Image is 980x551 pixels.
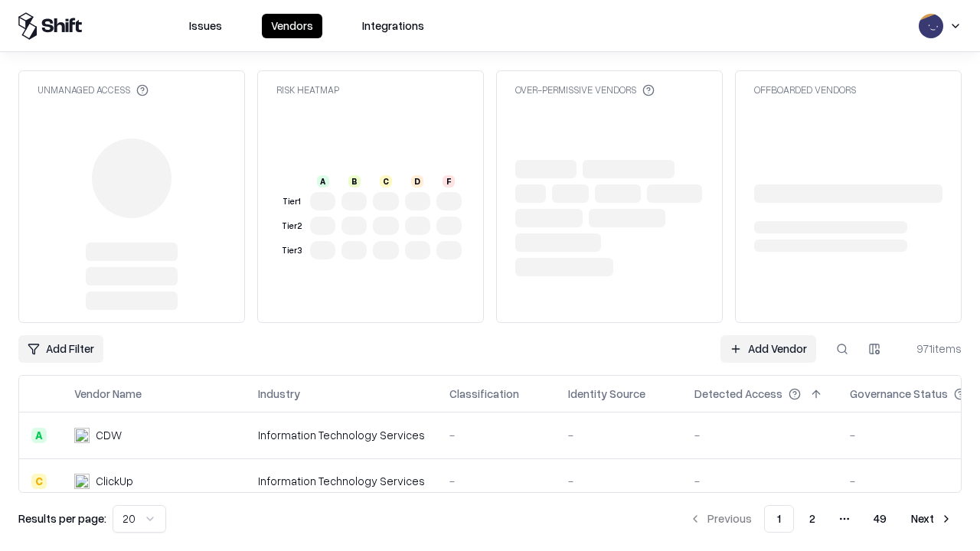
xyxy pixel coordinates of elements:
div: - [694,473,825,489]
div: B [348,175,361,187]
div: ClickUp [96,473,133,489]
button: Issues [180,14,231,38]
div: - [568,473,670,489]
button: 1 [764,505,794,533]
div: Industry [258,386,300,402]
div: Tier 2 [279,220,304,233]
div: Classification [449,386,519,402]
div: Over-Permissive Vendors [515,83,655,96]
div: - [449,473,544,489]
a: Add Vendor [720,335,816,363]
div: A [31,428,47,443]
div: C [380,175,392,187]
div: Offboarded Vendors [754,83,856,96]
div: 971 items [900,341,962,357]
button: Integrations [353,14,433,38]
button: Next [902,505,962,533]
div: Tier 1 [279,195,304,208]
div: Information Technology Services [258,473,425,489]
div: Unmanaged Access [38,83,149,96]
div: - [449,427,544,443]
div: A [317,175,329,187]
div: Identity Source [568,386,645,402]
div: Tier 3 [279,244,304,257]
div: D [411,175,423,187]
div: Information Technology Services [258,427,425,443]
nav: pagination [680,505,962,533]
button: Add Filter [18,335,103,363]
div: - [694,427,825,443]
p: Results per page: [18,510,106,527]
div: - [568,427,670,443]
div: F [443,175,455,187]
img: ClickUp [74,474,90,489]
div: Vendor Name [74,386,142,402]
div: Governance Status [850,386,948,402]
div: Detected Access [694,386,782,402]
button: 2 [797,505,828,533]
img: CDW [74,428,90,443]
div: CDW [96,427,122,443]
div: C [31,474,47,489]
button: 49 [861,505,899,533]
div: Risk Heatmap [276,83,339,96]
button: Vendors [262,14,322,38]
